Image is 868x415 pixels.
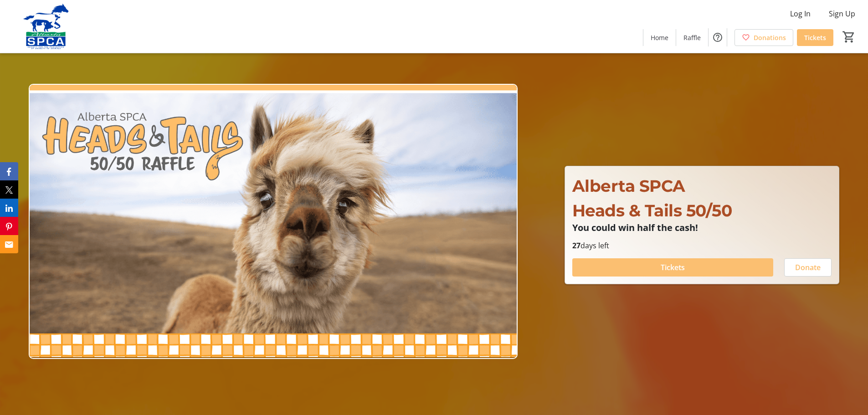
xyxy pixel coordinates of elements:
button: Help [709,28,727,46]
span: Heads & Tails 50/50 [572,200,732,220]
img: Campaign CTA Media Photo [29,84,518,359]
img: Alberta SPCA's Logo [5,4,87,49]
span: Home [651,33,668,42]
span: Raffle [683,33,701,42]
a: Donations [734,29,793,46]
button: Tickets [572,258,773,277]
p: days left [572,240,832,251]
span: Log In [790,8,811,19]
button: Sign Up [822,6,863,21]
span: Alberta SPCA [572,176,685,196]
span: Donate [795,262,821,273]
span: Sign Up [829,8,855,19]
p: You could win half the cash! [572,223,832,233]
span: Tickets [661,262,685,273]
button: Donate [784,258,832,277]
button: Cart [841,29,857,45]
span: Tickets [804,33,826,42]
a: Home [643,29,676,46]
span: 27 [572,241,580,251]
a: Tickets [797,29,833,46]
button: Log In [783,6,818,21]
span: Donations [754,33,786,42]
a: Raffle [676,29,708,46]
